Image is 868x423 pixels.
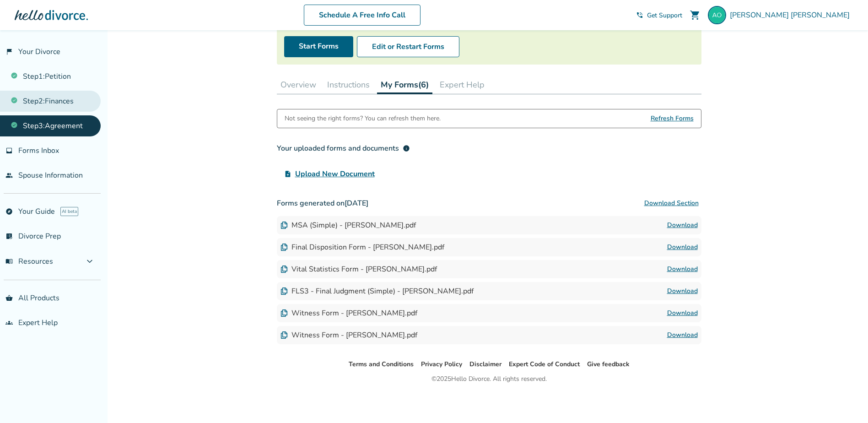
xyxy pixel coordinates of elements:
div: MSA (Simple) - [PERSON_NAME].pdf [280,220,416,230]
span: people [5,172,13,179]
div: Your uploaded forms and documents [277,143,410,154]
div: Vital Statistics Form - [PERSON_NAME].pdf [280,264,437,274]
div: Witness Form - [PERSON_NAME].pdf [280,308,417,318]
a: Download [667,286,698,297]
a: Download [667,330,698,341]
span: phone_in_talk [636,11,643,19]
img: Document [280,331,288,339]
a: Terms and Conditions [349,360,414,369]
span: Refresh Forms [651,109,694,128]
div: Witness Form - [PERSON_NAME].pdf [280,330,417,340]
div: © 2025 Hello Divorce. All rights reserved. [431,374,547,385]
a: Download [667,264,698,275]
span: menu_book [5,258,13,265]
span: list_alt_check [5,233,13,240]
img: Document [280,266,288,273]
li: Give feedback [587,359,630,370]
a: Schedule A Free Info Call [304,5,421,26]
span: Resources [5,256,53,266]
img: Document [280,222,288,229]
a: Privacy Policy [421,360,462,369]
span: groups [5,319,13,326]
div: Not seeing the right forms? You can refresh them here. [285,109,441,128]
img: Document [280,287,288,295]
li: Disclaimer [469,359,501,370]
span: [PERSON_NAME] [PERSON_NAME] [730,10,853,20]
button: Overview [277,76,320,94]
img: Document [280,244,288,251]
img: Document [280,309,288,317]
a: Expert Code of Conduct [509,360,580,369]
img: angela@osbhome.com [708,6,726,24]
span: shopping_cart [690,10,701,21]
span: Forms Inbox [18,146,59,156]
span: expand_more [84,256,95,267]
span: shopping_basket [5,294,13,302]
div: Final Disposition Form - [PERSON_NAME].pdf [280,242,444,252]
button: My Forms(6) [377,76,432,94]
a: Download [667,242,698,253]
span: inbox [5,147,13,154]
button: Instructions [323,76,373,94]
span: Get Support [647,11,682,20]
h3: Forms generated on [DATE] [277,194,701,212]
span: upload_file [284,170,291,178]
button: Edit or Restart Forms [357,36,459,57]
a: Start Forms [284,36,353,57]
a: Download [667,220,698,231]
div: FLS3 - Final Judgment (Simple) - [PERSON_NAME].pdf [280,286,474,296]
span: flag_2 [5,48,13,55]
a: Download [667,308,698,319]
button: Download Section [642,194,701,212]
a: phone_in_talkGet Support [636,11,682,20]
iframe: Chat Widget [822,379,868,423]
span: info [403,145,410,152]
span: explore [5,208,13,215]
span: Upload New Document [295,168,375,179]
span: AI beta [60,207,78,216]
button: Expert Help [436,76,488,94]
